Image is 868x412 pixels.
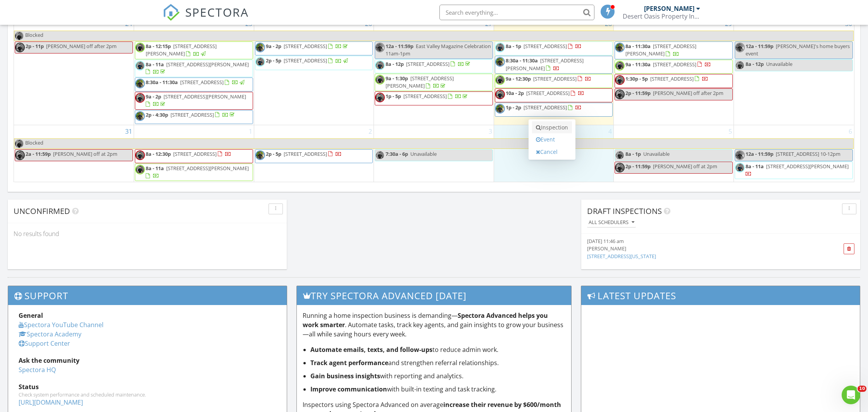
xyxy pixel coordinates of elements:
img: andy_headshoot.jpg [14,31,24,41]
img: img_75581.jpg [495,57,505,67]
a: 8a - 12:30p [STREET_ADDRESS] [135,149,253,163]
strong: Track agent performance [310,359,388,367]
div: Status [19,382,276,391]
span: [STREET_ADDRESS] [650,75,694,82]
a: 1p - 5p [STREET_ADDRESS] [375,91,493,105]
td: Go to August 26, 2025 [254,17,374,125]
span: 1:30p - 5p [625,75,648,82]
strong: Improve communication [310,385,387,393]
span: Unavailable [643,150,670,157]
a: 8a - 11a [STREET_ADDRESS][PERSON_NAME] [135,164,253,181]
span: [STREET_ADDRESS] [284,150,327,157]
span: 2p - 4:30p [146,111,168,118]
a: [URL][DOMAIN_NAME] [19,398,83,407]
img: omar_headshoot_2.jpg [735,163,745,172]
li: to reduce admin work. [310,345,565,354]
span: 12a - 11:59p [386,43,413,50]
a: 8:30a - 11:30a [STREET_ADDRESS][PERSON_NAME] [495,56,613,73]
img: frank_headshoot.jpg [615,90,625,99]
button: All schedulers [587,217,636,228]
span: [STREET_ADDRESS] [180,79,224,86]
td: Go to September 2, 2025 [254,125,374,182]
span: 10 [858,386,866,392]
span: [STREET_ADDRESS] [406,60,449,67]
img: omar_headshoot_2.jpg [615,150,625,160]
a: 8a - 12:30p [STREET_ADDRESS] [146,150,231,157]
a: 1p - 2p [STREET_ADDRESS] [506,104,582,111]
strong: Gain business insights [310,372,380,380]
img: frank_headshoot.jpg [15,150,25,160]
img: omar_headshoot_2.jpg [495,43,505,52]
span: [STREET_ADDRESS] 10-12pm [776,150,840,157]
span: [STREET_ADDRESS] [533,75,577,82]
td: Go to August 29, 2025 [614,17,734,125]
a: 2p - 4:30p [STREET_ADDRESS] [135,110,253,124]
span: [STREET_ADDRESS][PERSON_NAME] [166,61,249,68]
a: 8a - 11a [STREET_ADDRESS][PERSON_NAME] [746,163,849,177]
span: [STREET_ADDRESS] [526,90,570,97]
span: SPECTORA [185,4,249,20]
a: Spectora Academy [19,330,81,338]
img: andy_headshoot.jpg [14,139,24,148]
span: [PERSON_NAME] off after 2pm [46,43,117,50]
img: frank_headshoot.jpg [135,93,145,103]
img: ted_headshoot.jpg [615,61,625,71]
li: and strengthen referral relationships. [310,358,565,367]
td: Go to August 27, 2025 [374,17,494,125]
span: 2p - 5p [266,150,281,157]
span: [STREET_ADDRESS][PERSON_NAME] [766,163,849,170]
a: Spectora HQ [19,365,56,374]
span: 9a - 2p [146,93,161,100]
a: 9a - 2p [STREET_ADDRESS][PERSON_NAME] [146,93,246,107]
strong: Automate emails, texts, and follow-ups [310,345,432,354]
a: 2p - 4:30p [STREET_ADDRESS] [146,111,236,118]
img: img_75581.jpg [135,79,145,88]
strong: General [19,311,43,320]
img: frank_headshoot.jpg [15,43,25,52]
span: 9a - 12:30p [506,75,531,82]
span: Blocked [25,31,43,38]
td: Go to August 31, 2025 [14,125,134,182]
img: frank_headshoot.jpg [495,90,505,99]
span: 2p - 11:59p [625,163,651,170]
a: 8:30a - 11:30a [STREET_ADDRESS] [146,79,246,86]
a: 9a - 2p [STREET_ADDRESS] [255,41,373,55]
a: 8a - 11:30a [STREET_ADDRESS][PERSON_NAME] [625,43,696,57]
span: 9a - 1:30p [386,75,408,82]
a: 9a - 12:30p [STREET_ADDRESS] [506,75,591,82]
a: 1p - 2p [STREET_ADDRESS] [495,103,613,117]
h3: Latest Updates [581,286,860,305]
img: The Best Home Inspection Software - Spectora [163,4,180,21]
a: 8a - 12:15p [STREET_ADDRESS][PERSON_NAME] [135,41,253,59]
img: frank_headshoot.jpg [135,150,145,160]
img: ted_headshoot.jpg [135,43,145,52]
td: Go to September 1, 2025 [134,125,254,182]
span: 12a - 11:59p [746,43,773,50]
a: Go to September 1, 2025 [247,125,254,138]
td: Go to September 5, 2025 [614,125,734,182]
a: 8a - 11a [STREET_ADDRESS][PERSON_NAME] [146,165,249,179]
img: omar_headshoot_2.jpg [255,57,265,67]
a: [STREET_ADDRESS][US_STATE] [587,253,656,260]
a: 9a - 2p [STREET_ADDRESS] [266,43,349,50]
img: img_75581.jpg [735,150,745,160]
span: Unavailable [766,60,792,67]
a: 8:30a - 11:30a [STREET_ADDRESS][PERSON_NAME] [506,57,584,71]
span: [STREET_ADDRESS] [403,93,447,100]
span: 8a - 11a [146,165,164,172]
span: 2p - 11:59p [625,90,651,97]
span: [STREET_ADDRESS] [524,43,567,50]
td: Go to August 28, 2025 [494,17,614,125]
img: frank_headshoot.jpg [615,75,625,85]
td: Go to September 4, 2025 [494,125,614,182]
a: SPECTORA [163,10,249,27]
img: img_75581.jpg [135,111,145,121]
a: Go to September 3, 2025 [487,125,494,138]
div: [PERSON_NAME] [587,245,810,252]
span: [STREET_ADDRESS][PERSON_NAME] [164,93,246,100]
span: [STREET_ADDRESS] [173,150,217,157]
a: 1:30p - 5p [STREET_ADDRESS] [615,74,733,88]
img: ted_headshoot.jpg [135,165,145,174]
span: 8a - 12p [746,60,764,67]
div: Desert Oasis Property Inspections [623,12,700,20]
